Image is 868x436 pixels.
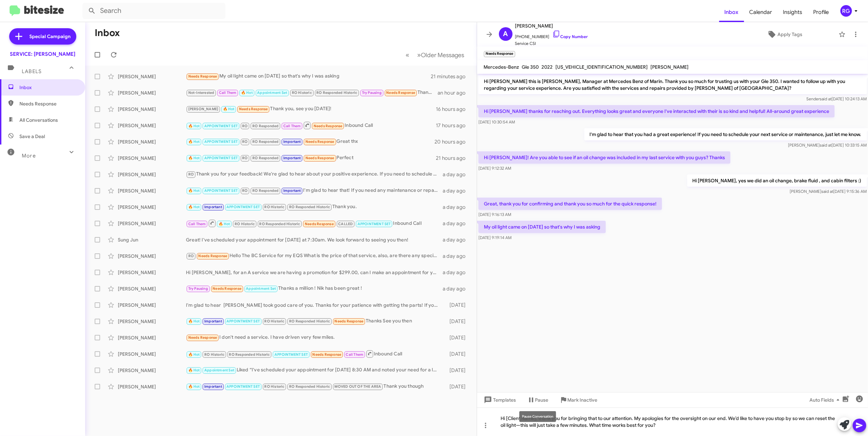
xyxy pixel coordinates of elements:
[442,253,471,259] div: a day ago
[188,188,200,193] span: 🔥 Hot
[118,318,186,325] div: [PERSON_NAME]
[436,122,471,129] div: 17 hours ago
[204,368,234,372] span: Appointment Set
[283,139,301,144] span: Important
[188,172,194,177] span: RO
[95,28,120,38] h1: Inbox
[777,28,802,40] span: Apply Tags
[186,285,442,292] div: Thanks a million ! Nik has been great !
[314,124,343,128] span: Needs Response
[421,51,464,59] span: Older Messages
[406,51,410,59] span: «
[226,384,260,389] span: APPOINTMENT SET
[316,90,357,95] span: RO Responded Historic
[442,285,471,292] div: a day ago
[186,89,438,97] div: Thank you - appreciate your assistance
[188,352,200,357] span: 🔥 Hot
[840,5,852,17] div: RG
[118,253,186,259] div: [PERSON_NAME]
[118,187,186,194] div: [PERSON_NAME]
[30,33,71,40] span: Special Campaign
[413,48,469,62] button: Next
[118,285,186,292] div: [PERSON_NAME]
[186,219,442,228] div: Inbound Call
[186,121,436,130] div: Inbound Call
[118,367,186,374] div: [PERSON_NAME]
[442,220,471,227] div: a day ago
[283,156,301,160] span: Important
[584,128,867,140] p: I'm glad to hear that you had a great experience! If you need to schedule your next service or ma...
[552,34,588,39] a: Copy Number
[186,350,442,358] div: Inbound Call
[790,189,867,194] span: [PERSON_NAME] [DATE] 9:15:36 AM
[820,142,832,148] span: said at
[515,40,588,47] span: Service CSI
[252,156,279,160] span: RO Responded
[226,319,260,323] span: APPOINTMENT SET
[204,139,238,144] span: APPOINTMENT SET
[204,352,224,357] span: RO Historic
[744,2,778,22] a: Calendar
[402,48,414,62] button: Previous
[188,107,219,111] span: [PERSON_NAME]
[188,74,217,79] span: Needs Response
[554,394,603,406] button: Mark Inactive
[305,222,334,226] span: Needs Response
[188,254,194,258] span: RO
[242,139,248,144] span: RO
[252,188,279,193] span: RO Responded
[118,89,186,96] div: [PERSON_NAME]
[809,394,842,406] span: Auto Fields
[118,138,186,145] div: [PERSON_NAME]
[442,204,471,211] div: a day ago
[188,90,215,95] span: Not-Interested
[478,105,835,117] p: Hi [PERSON_NAME] thanks for reaching out. Everything looks great and everyone I've interacted wit...
[118,122,186,129] div: [PERSON_NAME]
[478,151,730,164] p: Hi [PERSON_NAME]! Are you able to see if an oil change was included in my last service with you g...
[186,366,442,374] div: Liked “I've scheduled your appointment for [DATE] 8:30 AM and noted your need for a loaner vehicl...
[19,117,58,123] span: All Conversations
[118,302,186,308] div: [PERSON_NAME]
[808,2,835,22] span: Profile
[821,189,833,194] span: said at
[252,139,279,144] span: RO Responded
[252,124,279,128] span: RO Responded
[484,51,515,57] small: Needs Response
[118,106,186,113] div: [PERSON_NAME]
[542,64,553,70] span: 2022
[820,96,832,101] span: said at
[188,222,206,226] span: Call Them
[503,29,508,39] span: A
[522,394,554,406] button: Pause
[305,139,334,144] span: Needs Response
[442,367,471,374] div: [DATE]
[417,51,421,59] span: »
[338,222,353,226] span: CALLED
[436,155,471,162] div: 21 hours ago
[687,174,867,187] p: Hi [PERSON_NAME], yes we did an oil change, brake fluid , and cabin filters :)
[19,133,45,140] span: Save a Deal
[204,205,222,209] span: Important
[226,205,260,209] span: APPOINTMENT SET
[9,28,76,45] a: Special Campaign
[435,138,471,145] div: 20 hours ago
[305,156,334,160] span: Needs Response
[118,220,186,227] div: [PERSON_NAME]
[265,205,285,209] span: RO Historic
[242,156,248,160] span: RO
[118,155,186,162] div: [PERSON_NAME]
[204,156,238,160] span: APPOINTMENT SET
[246,286,276,291] span: Appointment Set
[442,187,471,194] div: a day ago
[118,171,186,178] div: [PERSON_NAME]
[242,188,248,193] span: RO
[118,351,186,357] div: [PERSON_NAME]
[556,64,648,70] span: [US_VEHICLE_IDENTIFICATION_NUMBER]
[651,64,689,70] span: [PERSON_NAME]
[478,198,662,210] p: Great, thank you for confirming and thank you so much for the quick response!
[186,317,442,325] div: Thanks See you then
[229,352,270,357] span: RO Responded Historic
[265,319,285,323] span: RO Historic
[788,142,867,148] span: [PERSON_NAME] [DATE] 10:33:15 AM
